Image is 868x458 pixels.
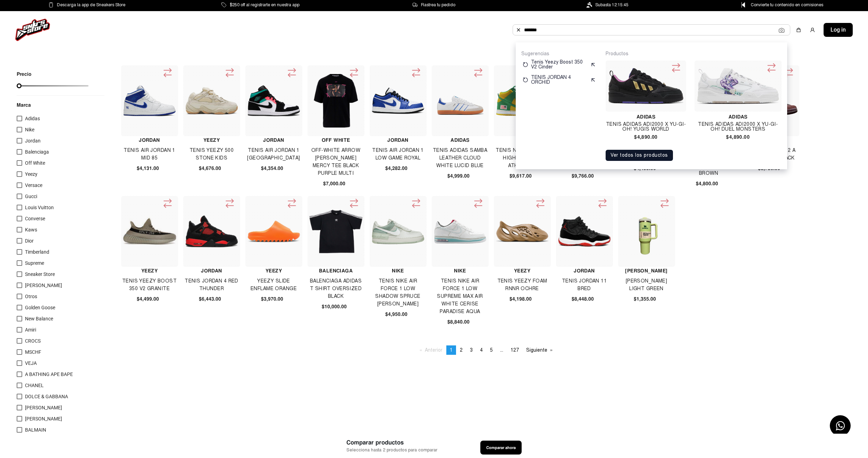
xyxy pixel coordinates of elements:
p: Productos [606,51,782,57]
span: 3 [470,347,473,353]
span: 4 [480,347,483,353]
h4: Adidas [432,136,488,144]
span: CHANEL [25,383,44,388]
span: Sneaker Store [25,271,55,277]
img: TENIS ADIDAS SAMBA LEATHER CLOUD WHITE LUCID BLUE [433,74,487,128]
h4: Yeezy [494,267,550,275]
h4: Nike [432,267,488,275]
h4: Yeezy Slide Enflame Orange [245,277,302,293]
h4: $4,890.00 [606,134,686,139]
img: Tenis Adidas Adi2000 X Yu-gi-oh! Duel Monsters [697,68,779,104]
span: Selecciona hasta 2 productos para comparar [346,447,437,453]
h4: Tenis Nike Air Force 1 Low Supreme Max Air White Cerise Paradise Aqua [432,277,488,316]
p: TENIS JORDAN 4 ORCHID [531,75,588,85]
img: Tenis Jordan 11 Bred [558,205,611,258]
span: Amiri [25,327,36,333]
h4: [PERSON_NAME] LIGHT GREEN [618,277,675,293]
h4: Off White [307,136,364,144]
h4: [PERSON_NAME] [618,267,675,275]
img: Tenis Air Jordan 1 Low Game Royal [371,74,425,128]
a: Siguiente page [523,345,556,355]
span: 127 [511,347,519,353]
span: $1,355.00 [634,295,656,303]
h4: Tenis Adidas Adi2000 X Yu-gi-oh! Yugis World [606,122,686,132]
h4: TENIS YEEZY BOOST 350 V2 GRANITE [121,277,178,293]
img: restart.svg [523,77,528,83]
span: 1 [450,347,453,353]
h4: Nike [494,136,550,144]
span: $8,840.00 [447,318,470,326]
span: $4,131.00 [137,165,159,172]
img: Tenis Nike Air Force 1 Low Shadow Spruce Aura White [371,218,425,245]
img: Tenis Jordan 4 Red Thunder [185,215,238,248]
span: BALMAIN [25,427,46,433]
img: suggest.svg [590,77,596,83]
span: $4,800.00 [696,180,718,187]
h4: Jordan [370,136,426,144]
span: [PERSON_NAME] [25,416,62,422]
img: Tenis Air Jordan 1 Mid Se South Beach [247,85,301,117]
img: Buscar [516,27,521,33]
span: MSCHF [25,349,41,355]
h4: Adidas [694,114,782,119]
img: Control Point Icon [739,2,748,8]
span: Versace [25,182,42,188]
span: New Balance [25,316,53,321]
h4: Adidas [606,114,686,119]
span: Subasta 12:15:45 [595,1,629,9]
h4: BALENCIAGA ADIDAS T SHIRT OVERSIZED BLACK [307,277,364,300]
img: Tenis Nike Sb Dunk High Oakland Athletics [496,85,549,116]
span: $4,282.00 [385,165,407,172]
span: Rastrea tu pedido [421,1,455,9]
span: Supreme [25,260,44,266]
h4: OFF-WHITE ARROW [PERSON_NAME] MERCY TEE BLACK PURPLE MULTI [307,147,364,177]
img: logo [15,19,50,41]
span: Nike [25,127,34,132]
img: Tenis Adidas Adi2000 X Yu-gi-oh! Yugis World [608,68,683,104]
img: Tenis Yeezy Foam Rnnr Ochre [496,205,549,258]
span: Comparar productos [346,438,437,447]
span: Dior [25,238,34,244]
h4: $4,890.00 [694,134,782,139]
span: 2 [460,347,463,353]
img: TENIS YEEZY BOOST 350 V2 GRANITE [123,205,176,258]
h4: Tenis Nike Air Force 1 Low Shadow Spruce [PERSON_NAME] [370,277,426,308]
p: Precio [17,72,89,76]
span: A BATHING APE BAPE [25,371,73,377]
span: Convierte tu contenido en comisiones [751,1,823,9]
h4: TENIS ADIDAS SAMBA LEATHER CLOUD WHITE LUCID BLUE [432,147,488,170]
h4: Yeezy [121,267,178,275]
span: DOLCE & GABBANA [25,394,68,399]
span: Otros [25,294,37,299]
span: Anterior [425,347,443,353]
span: VEJA [25,360,37,366]
span: $4,676.00 [199,165,221,172]
span: $3,970.00 [261,295,283,303]
button: Comparar ahora [480,441,522,455]
h4: Yeezy [183,136,240,144]
span: Yeezy [25,171,37,177]
h4: Tenis Air Jordan 1 Mid 85 [121,147,178,162]
span: $9,617.00 [509,172,532,180]
p: Marca [17,101,104,109]
h4: Tenis Nike Sb Dunk High Oakland Athletics [494,147,550,170]
span: $4,950.00 [385,311,407,318]
span: Converse [25,216,45,221]
h4: Tenis Jordan 11 Bred [556,277,613,293]
span: 5 [490,347,493,353]
ul: Pagination [416,345,556,355]
span: Louis Vuitton [25,205,54,210]
h4: Jordan [556,267,613,275]
img: Tenis Nike Air Force 1 Low Supreme Max Air White Cerise Paradise Aqua [433,219,487,244]
span: $9,766.00 [572,172,594,180]
span: Kaws [25,227,37,232]
p: Tenis Yeezy Boost 350 V2 Cinder [531,60,588,69]
span: Jordan [25,138,41,144]
p: Sugerencias [521,51,597,57]
img: Tenis Air Jordan 1 Mid 85 [123,74,176,128]
h4: Tenis Air Jordan 1 [GEOGRAPHIC_DATA] [245,147,302,162]
span: $4,354.00 [261,165,283,172]
img: BALENCIAGA ADIDAS T SHIRT OVERSIZED BLACK [309,205,363,258]
h4: Tenis Yeezy Foam Rnnr Ochre [494,277,550,293]
img: STANLEY LIGHT GREEN [620,205,673,258]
